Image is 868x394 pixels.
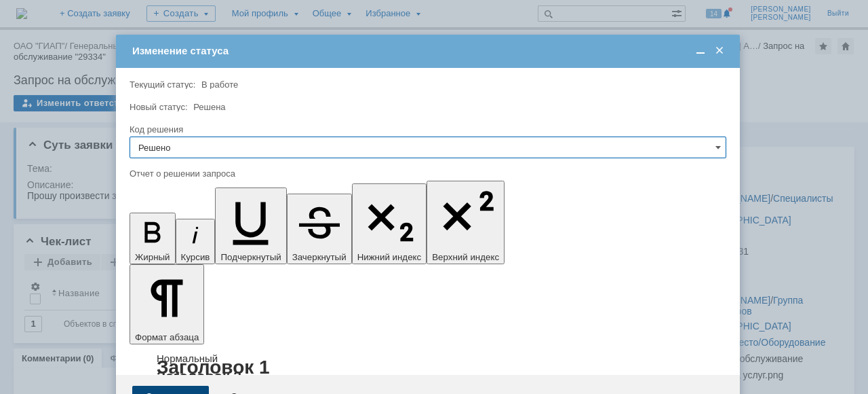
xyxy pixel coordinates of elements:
[427,181,505,264] button: Верхний индекс
[130,125,724,134] div: Код решения
[132,45,726,57] div: Изменение статуса
[157,368,241,384] a: Заголовок 2
[201,79,238,90] span: В работе
[287,194,352,264] button: Зачеркнутый
[694,45,707,57] span: Свернуть (Ctrl + M)
[130,169,724,178] div: Отчет о решении запроса
[130,102,188,112] label: Новый статус:
[352,183,427,264] button: Нижний индекс
[157,353,218,364] a: Нормальный
[176,219,216,264] button: Курсив
[193,102,225,112] span: Решена
[215,187,286,264] button: Подчеркнутый
[130,79,195,90] label: Текущий статус:
[130,213,176,264] button: Жирный
[135,252,170,262] span: Жирный
[157,357,270,378] a: Заголовок 1
[130,264,204,344] button: Формат абзаца
[357,252,422,262] span: Нижний индекс
[432,252,499,262] span: Верхний индекс
[713,45,726,57] span: Закрыть
[135,332,199,342] span: Формат абзаца
[220,252,281,262] span: Подчеркнутый
[292,252,347,262] span: Зачеркнутый
[181,252,210,262] span: Курсив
